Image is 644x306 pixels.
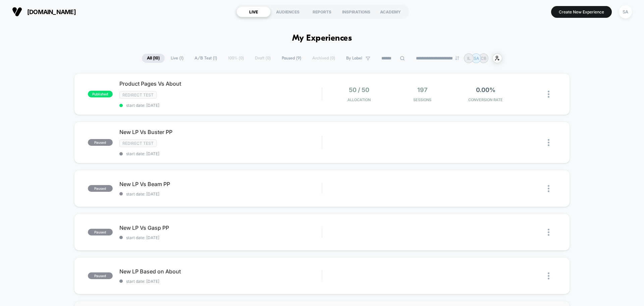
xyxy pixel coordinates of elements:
[88,185,113,192] span: paused
[392,97,452,102] span: Sessions
[548,272,549,279] img: close
[619,5,632,18] div: SA
[119,91,157,99] span: Redirect Test
[467,56,471,61] p: IL
[119,103,322,108] span: start date: [DATE]
[373,6,408,17] div: ACADEMY
[292,34,352,43] h1: My Experiences
[10,6,78,17] button: [DOMAIN_NAME]
[119,181,322,187] span: New LP Vs Beam PP
[455,56,459,60] img: end
[551,6,612,18] button: Create New Experience
[88,139,113,146] span: paused
[119,191,322,196] span: start date: [DATE]
[119,235,322,240] span: start date: [DATE]
[88,272,113,279] span: paused
[119,224,322,231] span: New LP Vs Gasp PP
[271,6,305,17] div: AUDIENCES
[305,6,339,17] div: REPORTS
[548,91,549,98] img: close
[190,54,222,63] span: A/B Test ( 1 )
[88,91,113,97] span: published
[417,86,427,93] span: 197
[347,97,371,102] span: Allocation
[349,86,369,93] span: 50 / 50
[548,229,549,236] img: close
[142,54,165,63] span: All ( 10 )
[27,8,76,15] span: [DOMAIN_NAME]
[617,5,634,19] button: SA
[119,151,322,156] span: start date: [DATE]
[481,56,486,61] p: CB
[339,6,373,17] div: INSPIRATIONS
[455,97,516,102] span: CONVERSION RATE
[119,279,322,284] span: start date: [DATE]
[119,139,157,147] span: Redirect Test
[277,54,306,63] span: Paused ( 9 )
[119,129,322,135] span: New LP Vs Buster PP
[548,139,549,146] img: close
[12,7,22,17] img: Visually logo
[548,185,549,192] img: close
[236,6,271,17] div: LIVE
[476,86,495,93] span: 0.00%
[119,80,322,87] span: Product Pages Vs About
[166,54,189,63] span: Live ( 1 )
[346,56,362,61] span: By Label
[88,229,113,235] span: paused
[119,268,322,275] span: New LP Based on About
[474,56,479,61] p: SA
